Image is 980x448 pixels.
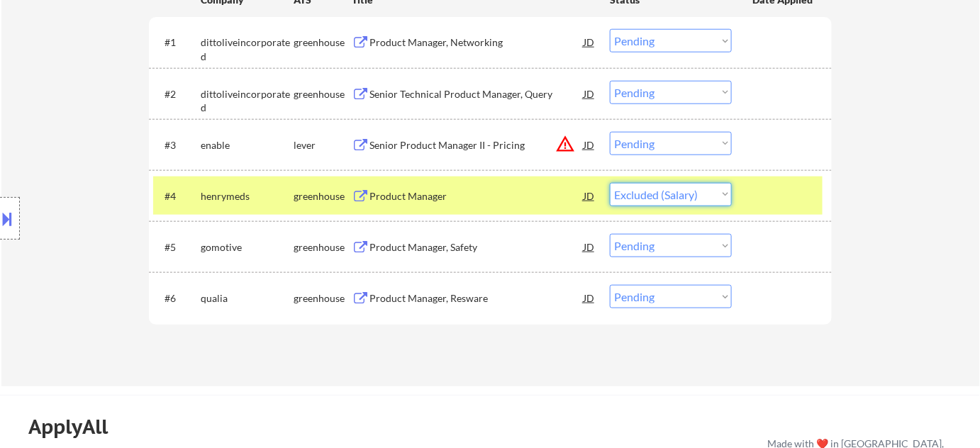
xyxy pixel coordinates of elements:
[582,183,596,208] div: JD
[582,285,596,310] div: JD
[369,291,584,306] div: Product Manager, Resware
[369,35,584,50] div: Product Manager, Networking
[294,291,352,306] div: greenhouse
[294,87,352,101] div: greenhouse
[294,189,352,203] div: greenhouse
[369,87,584,101] div: Senior Technical Product Manager, Query
[294,35,352,50] div: greenhouse
[201,35,294,63] div: dittoliveincorporated
[582,234,596,259] div: JD
[369,240,584,254] div: Product Manager, Safety
[369,138,584,152] div: Senior Product Manager II - Pricing
[582,29,596,55] div: JD
[28,415,124,439] div: ApplyAll
[165,35,189,50] div: #1
[294,138,352,152] div: lever
[369,189,584,203] div: Product Manager
[555,134,575,154] button: warning_amber
[582,81,596,106] div: JD
[582,132,596,157] div: JD
[294,240,352,254] div: greenhouse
